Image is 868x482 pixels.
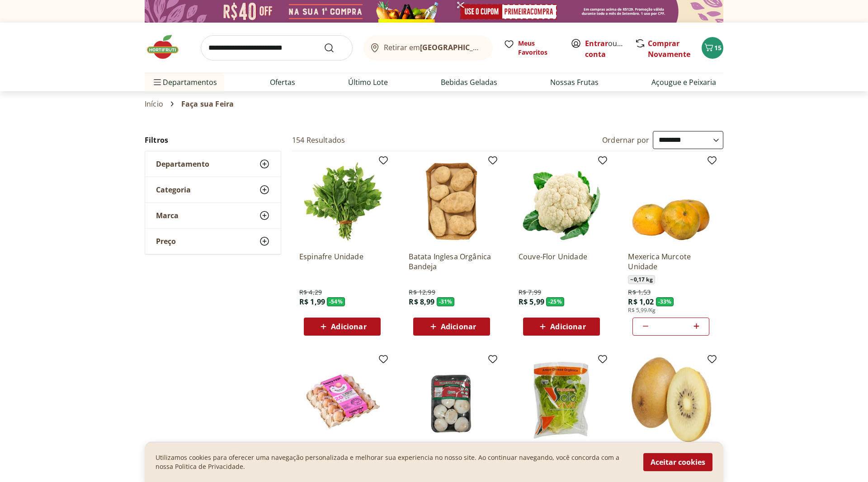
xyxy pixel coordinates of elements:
[145,229,281,254] button: Preço
[299,357,385,443] img: Ovos Vermelhos Happy Eggs com 20 unidades
[523,318,600,336] button: Adicionar
[299,288,322,297] span: R$ 4,29
[201,35,353,61] input: search
[384,43,484,51] span: Retirar em
[702,37,723,59] button: Carrinho
[656,297,674,306] span: - 33 %
[628,252,714,271] a: Mexerica Murcote Unidade
[628,288,651,297] span: R$ 1,53
[628,159,714,244] img: Mexerica Murcote Unidade
[304,318,381,336] button: Adicionar
[409,357,495,443] img: Cogumelo Paris Orgânico 200g Unidade
[585,38,625,60] span: ou
[145,33,190,61] img: Hortifruti
[628,357,714,443] img: Kiwi Gold Unidade
[292,135,345,145] h2: 154 Resultados
[504,39,560,57] a: Meus Favoritos
[441,323,476,330] span: Adicionar
[413,318,490,336] button: Adicionar
[145,100,163,108] a: Início
[331,323,366,330] span: Adicionar
[145,151,281,177] button: Departamento
[152,71,163,93] button: Menu
[550,77,599,88] a: Nossas Frutas
[409,288,435,297] span: R$ 12,99
[181,100,234,108] span: Faça sua Feira
[156,237,176,246] span: Preço
[327,297,345,306] span: - 54 %
[628,307,656,314] span: R$ 5,99/Kg
[299,252,385,271] a: Espinafre Unidade
[409,159,495,244] img: Batata Inglesa Orgânica Bandeja
[156,159,209,168] span: Departamento
[156,211,179,220] span: Marca
[519,297,544,307] span: R$ 5,99
[409,252,495,271] a: Batata Inglesa Orgânica Bandeja
[519,252,604,271] a: Couve-Flor Unidade
[156,185,191,194] span: Categoria
[145,131,281,149] h2: Filtros
[145,177,281,202] button: Categoria
[156,453,632,471] p: Utilizamos cookies para oferecer uma navegação personalizada e melhorar sua experiencia no nosso ...
[299,297,325,307] span: R$ 1,99
[519,288,541,297] span: R$ 7,99
[628,297,654,307] span: R$ 1,02
[324,42,345,53] button: Submit Search
[585,38,635,59] a: Criar conta
[546,297,564,306] span: - 25 %
[437,297,455,306] span: - 31 %
[145,203,281,228] button: Marca
[348,77,388,88] a: Último Lote
[714,43,722,52] span: 15
[299,159,385,244] img: Espinafre Unidade
[602,135,649,145] label: Ordernar por
[420,42,572,52] b: [GEOGRAPHIC_DATA]/[GEOGRAPHIC_DATA]
[550,323,585,330] span: Adicionar
[643,453,712,471] button: Aceitar cookies
[409,297,434,307] span: R$ 8,99
[519,159,604,244] img: Couve-Flor Unidade
[648,38,690,59] a: Comprar Novamente
[651,77,716,88] a: Açougue e Peixaria
[363,35,493,61] button: Retirar em[GEOGRAPHIC_DATA]/[GEOGRAPHIC_DATA]
[518,39,560,57] span: Meus Favoritos
[628,275,655,284] span: ~ 0,17 kg
[441,77,497,88] a: Bebidas Geladas
[585,38,608,48] a: Entrar
[519,357,604,443] img: Alface Crespa Orgânica Solo Vivo Unidade
[270,77,295,88] a: Ofertas
[152,71,217,93] span: Departamentos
